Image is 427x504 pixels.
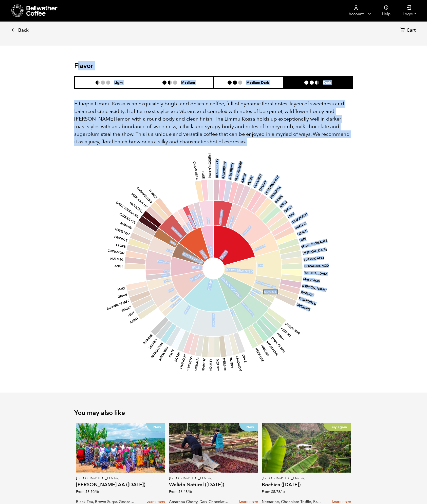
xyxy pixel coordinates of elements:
h6: Medium-Dark [246,80,269,85]
span: Back [18,27,29,33]
h6: Dark [323,80,331,85]
h2: Flavor [74,62,167,70]
a: New [76,423,165,473]
bdi: 6.45 [178,489,192,494]
h6: Medium [181,80,195,85]
span: $ [271,489,273,494]
span: From [262,489,285,494]
bdi: 5.70 [85,489,99,494]
a: Buy again [262,423,351,473]
h2: You may also like [74,409,353,417]
span: /lb [280,489,285,494]
span: $ [85,489,87,494]
p: New [146,423,165,431]
span: From [76,489,99,494]
h4: Walida Natural ([DATE]) [169,482,258,487]
h4: Bochica ([DATE]) [262,482,351,487]
span: /lb [188,489,192,494]
p: Buy again [323,423,351,431]
span: Ethiopia Limmu Kossa is an exquisitely bright and delicate coffee, full of dynamic floral notes, ... [74,100,350,145]
bdi: 5.78 [271,489,285,494]
span: Cart [406,27,416,33]
span: $ [178,489,180,494]
a: Cart [400,27,417,34]
h4: [PERSON_NAME] AA ([DATE]) [76,482,165,487]
h6: Light [114,80,123,85]
p: [GEOGRAPHIC_DATA] [262,476,351,480]
a: New [169,423,258,473]
p: [GEOGRAPHIC_DATA] [76,476,165,480]
p: New [239,423,258,431]
span: /lb [95,489,99,494]
span: From [169,489,192,494]
p: [GEOGRAPHIC_DATA] [169,476,258,480]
